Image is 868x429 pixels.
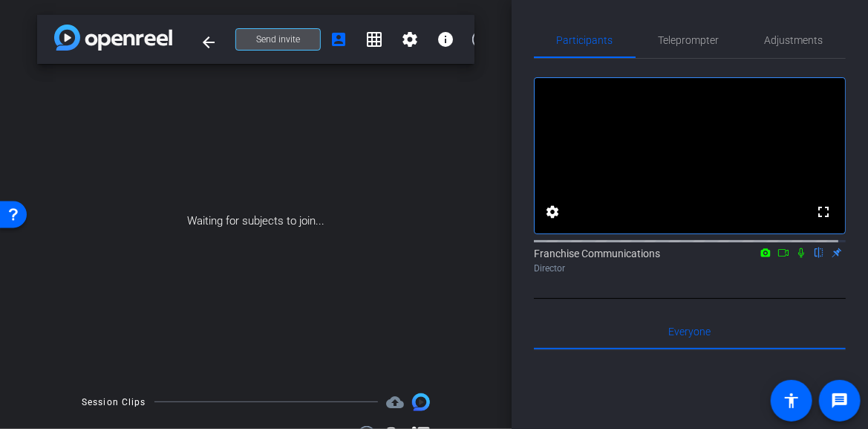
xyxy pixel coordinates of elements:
[200,33,218,51] mat-icon: arrow_back
[437,30,454,48] mat-icon: info
[557,35,613,45] span: Participants
[82,395,146,410] div: Session Clips
[256,33,300,45] span: Send invite
[831,392,849,410] mat-icon: message
[54,25,172,51] img: app-logo
[765,35,823,45] span: Adjustments
[810,245,828,259] mat-icon: flip
[783,392,800,410] mat-icon: accessibility
[330,30,347,48] mat-icon: account_box
[815,203,832,221] mat-icon: fullscreen
[401,30,419,48] mat-icon: settings
[534,262,846,275] div: Director
[235,28,321,51] button: Send invite
[412,393,430,411] img: Session clips
[659,35,719,45] span: Teleprompter
[534,246,846,275] div: Franchise Communications
[544,203,561,221] mat-icon: settings
[37,64,474,378] div: Waiting for subjects to join...
[669,326,711,337] span: Everyone
[386,393,404,411] mat-icon: cloud_upload
[386,393,404,411] span: Destinations for your clips
[365,30,383,48] mat-icon: grid_on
